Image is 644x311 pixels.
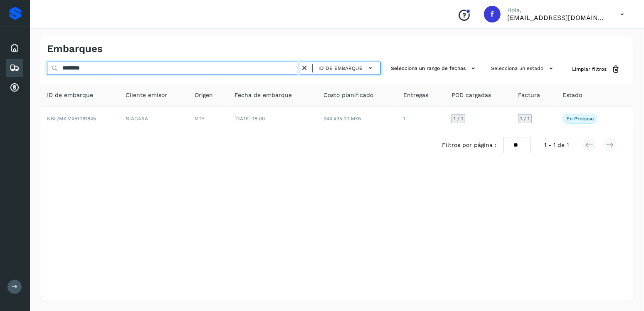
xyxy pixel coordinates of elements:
span: POD cargadas [452,91,491,100]
span: Entregas [403,91,428,100]
span: ID de embarque [47,91,93,100]
span: Factura [518,91,540,100]
h4: Embarques [47,43,103,55]
td: $44,495.00 MXN [317,107,397,130]
td: MTY [188,107,228,130]
button: Selecciona un estado [488,62,559,75]
span: Cliente emisor [126,91,167,100]
td: 1 [397,107,445,130]
span: Origen [195,91,213,100]
span: Fecha de embarque [234,91,292,100]
span: Limpiar filtros [572,65,607,73]
div: Embarques [6,59,23,77]
span: ID de embarque [318,65,363,72]
span: Costo planificado [324,91,374,100]
div: Inicio [6,39,23,57]
span: Filtros por página : [442,141,497,149]
p: Hola, [507,7,607,14]
span: [DATE] 18:00 [234,116,265,122]
span: 1 - 1 de 1 [544,141,569,149]
span: 1 / 1 [520,116,530,121]
span: Estado [563,91,582,100]
td: NIAGARA [119,107,188,130]
p: facturacion@expresssanjavier.com [507,14,607,22]
button: Selecciona un rango de fechas [387,62,481,75]
span: NBL/MX.MX51081845 [47,116,96,122]
button: ID de embarque [316,62,377,74]
button: Limpiar filtros [565,62,627,77]
span: 1 / 1 [454,116,463,121]
div: Cuentas por cobrar [6,79,23,97]
p: En proceso [566,116,594,122]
